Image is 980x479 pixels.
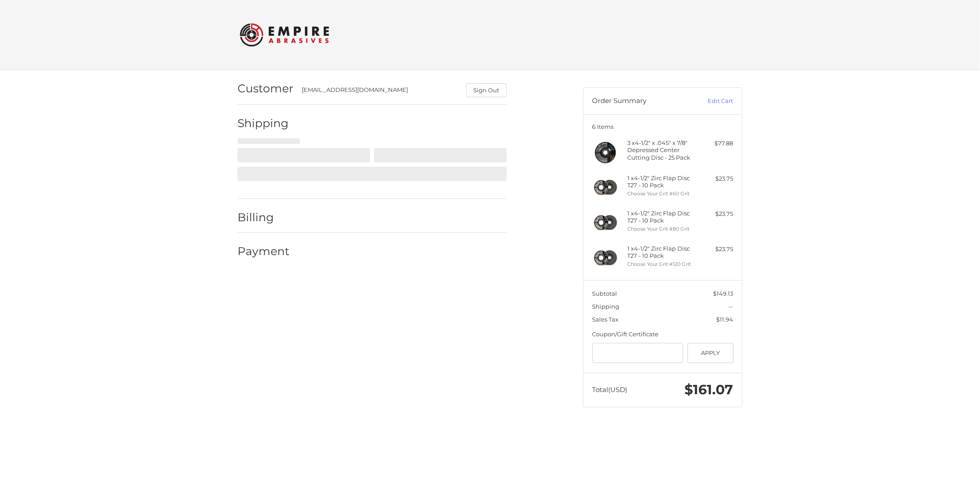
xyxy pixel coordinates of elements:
li: Choose Your Grit #80 Grit [628,225,696,233]
span: Total (USD) [592,385,628,394]
h4: 1 x 4-1/2" Zirc Flap Disc T27 - 10 Pack [628,210,696,224]
span: Sales Tax [592,316,619,323]
span: $149.13 [713,290,734,297]
span: $161.07 [685,381,734,398]
li: Choose Your Grit #60 Grit [628,190,696,198]
div: $23.75 [698,174,734,183]
span: Subtotal [592,290,617,297]
span: -- [729,303,734,310]
span: $11.94 [717,316,734,323]
h3: Order Summary [592,97,688,106]
div: $23.75 [698,210,734,219]
span: Shipping [592,303,620,310]
button: Sign Out [466,83,507,97]
h4: 1 x 4-1/2" Zirc Flap Disc T27 - 10 Pack [628,245,696,260]
h2: Payment [238,244,290,258]
h2: Shipping [238,116,290,130]
h2: Billing [238,211,290,224]
a: Edit Cart [688,97,734,106]
h4: 1 x 4-1/2" Zirc Flap Disc T27 - 10 Pack [628,174,696,189]
h2: Customer [238,82,293,95]
img: Empire Abrasives [240,17,329,52]
div: $23.75 [698,245,734,254]
div: [EMAIL_ADDRESS][DOMAIN_NAME] [302,86,458,97]
h3: 6 Items [592,123,734,130]
div: $77.88 [698,139,734,148]
h4: 3 x 4-1/2" x .045" x 7/8" Depressed Center Cutting Disc - 25 Pack [628,139,696,161]
input: Gift Certificate or Coupon Code [592,343,684,363]
li: Choose Your Grit #120 Grit [628,260,696,268]
button: Apply [688,343,734,363]
div: Coupon/Gift Certificate [592,330,734,339]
